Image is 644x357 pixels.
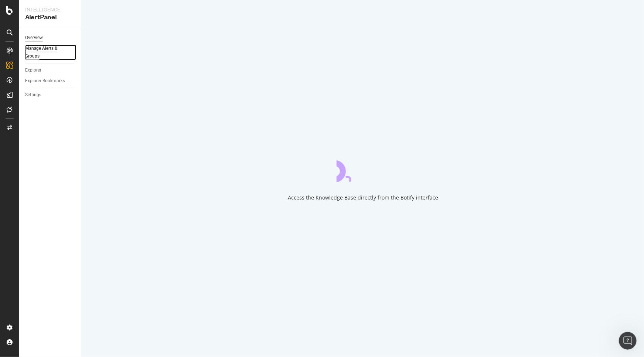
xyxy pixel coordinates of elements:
[288,194,438,201] div: Access the Knowledge Base directly from the Botify interface
[25,34,76,42] a: Overview
[25,13,76,22] div: AlertPanel
[25,91,76,99] a: Settings
[25,66,76,74] a: Explorer
[25,66,41,74] div: Explorer
[337,156,390,182] div: animation
[25,34,43,42] div: Overview
[25,91,41,99] div: Settings
[25,45,76,60] a: Manage Alerts & Groups
[25,77,76,85] a: Explorer Bookmarks
[619,332,637,350] iframe: Intercom live chat
[25,6,76,13] div: Intelligence
[25,77,65,85] div: Explorer Bookmarks
[25,45,69,60] div: Manage Alerts & Groups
